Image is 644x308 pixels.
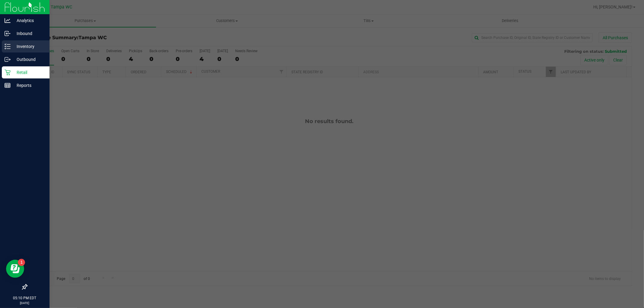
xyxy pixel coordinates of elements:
[5,17,11,24] inline-svg: Analytics
[5,82,11,88] inline-svg: Reports
[3,301,47,305] p: [DATE]
[6,260,24,278] iframe: Resource center
[5,69,11,75] inline-svg: Retail
[11,30,47,37] p: Inbound
[11,82,47,89] p: Reports
[11,69,47,76] p: Retail
[3,295,47,301] p: 05:10 PM EDT
[5,30,11,37] inline-svg: Inbound
[11,56,47,63] p: Outbound
[11,43,47,50] p: Inventory
[18,259,25,266] iframe: Resource center unread badge
[11,17,47,24] p: Analytics
[5,43,11,49] inline-svg: Inventory
[5,56,11,62] inline-svg: Outbound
